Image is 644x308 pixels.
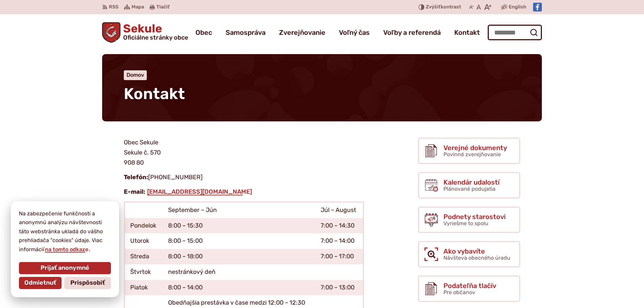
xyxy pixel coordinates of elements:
span: Návšteva obecného úradu [443,255,510,261]
span: RSS [109,3,118,11]
a: Samospráva [226,23,266,42]
span: Prijať anonymné [41,264,89,272]
td: 7:00 – 14:00 [315,233,364,249]
a: English [507,3,528,11]
a: Obec [195,23,212,42]
strong: Telefón: [124,173,148,181]
a: Zverejňovanie [279,23,325,42]
td: Piatok [124,280,163,295]
td: Pondelok [124,218,163,234]
span: Zvýšiť [426,4,441,10]
button: Prispôsobiť [64,277,111,289]
span: Plánované podujatia [443,186,496,192]
span: Kalendár udalostí [443,179,500,186]
a: Logo Sekule, prejsť na domovskú stránku. [102,22,188,43]
a: Podateľňa tlačív Pre občanov [418,276,520,302]
td: 8:00 – 15:30 [163,218,315,234]
button: Prijať anonymné [19,262,111,274]
td: Štvrtok [124,264,163,280]
span: Podateľňa tlačív [443,282,496,289]
p: Na zabezpečenie funkčnosti a anonymnú analýzu návštevnosti táto webstránka ukladá do vášho prehli... [19,209,111,254]
span: Verejné dokumenty [443,144,507,151]
td: 7:00 – 13:00 [315,280,364,295]
a: Kontakt [454,23,480,42]
td: 7:00 – 14:30 [315,218,364,234]
a: Verejné dokumenty Povinné zverejňovanie [418,138,520,164]
strong: E-mail: [124,188,145,195]
span: Kontakt [124,85,185,103]
span: Oficiálne stránky obce [123,34,188,41]
span: Odmietnuť [24,279,56,287]
span: Pre občanov [443,289,475,295]
span: Prispôsobiť [70,279,105,287]
td: nestránkový deň [163,264,315,280]
span: Mapa [132,3,144,11]
a: na tomto odkaze [44,246,89,253]
a: Kalendár udalostí Plánované podujatia [418,172,520,198]
td: Júl – August [315,202,364,218]
a: Podnety starostovi Vyriešme to spolu [418,207,520,233]
td: September – Jún [163,202,315,218]
td: Utorok [124,233,163,249]
td: 7:00 – 17:00 [315,249,364,264]
p: [PHONE_NUMBER] [124,172,364,183]
a: Ako vybavíte Návšteva obecného úradu [418,241,520,267]
a: Voľný čas [339,23,370,42]
img: Prejsť na Facebook stránku [533,3,542,11]
span: English [509,3,526,11]
span: kontrast [426,4,461,10]
img: Prejsť na domovskú stránku [102,22,120,43]
td: 8:00 – 15:00 [163,233,315,249]
span: Podnety starostovi [443,213,506,220]
td: 8:00 – 18:00 [163,249,315,264]
td: 8:00 – 14:00 [163,280,315,295]
p: Obec Sekule Sekule č. 570 908 80 [124,138,364,168]
td: Streda [124,249,163,264]
span: Sekule [120,23,188,41]
a: [EMAIL_ADDRESS][DOMAIN_NAME] [146,188,253,195]
span: Vyriešme to spolu [443,220,488,227]
button: Odmietnuť [19,277,62,289]
span: Povinné zverejňovanie [443,151,501,158]
span: Ako vybavíte [443,247,510,255]
span: Tlačiť [156,4,169,10]
a: Voľby a referendá [383,23,441,42]
a: Domov [127,72,144,78]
